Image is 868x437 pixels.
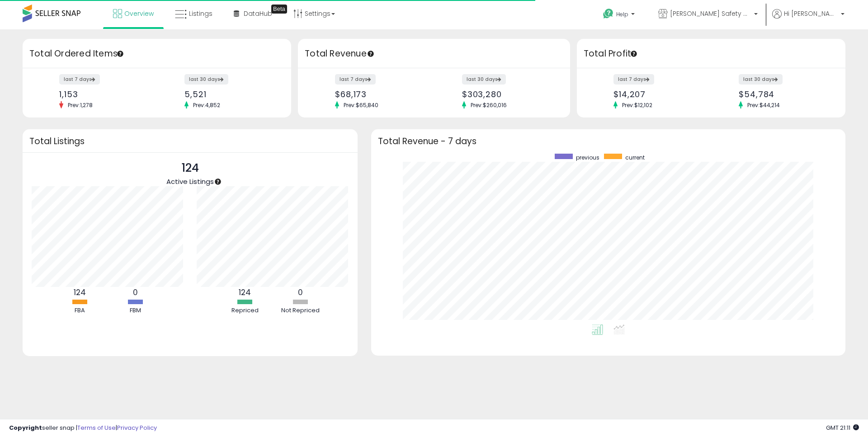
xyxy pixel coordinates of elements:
[335,74,376,85] label: last 7 days
[184,89,275,99] div: 5,521
[462,89,554,99] div: $303,280
[108,306,162,315] div: FBM
[739,74,783,85] label: last 30 days
[603,8,614,19] i: Get Help
[133,287,138,298] b: 0
[462,74,506,85] label: last 30 days
[739,89,830,99] div: $54,784
[576,154,599,161] span: previous
[52,306,107,315] div: FBA
[29,47,284,60] h3: Total Ordered Items
[218,306,272,315] div: Repriced
[29,138,351,145] h3: Total Listings
[184,74,228,85] label: last 30 days
[616,10,628,18] span: Help
[784,9,838,18] span: Hi [PERSON_NAME]
[618,101,657,109] span: Prev: $12,102
[63,101,97,109] span: Prev: 1,278
[670,9,751,18] span: [PERSON_NAME] Safety & Supply
[274,306,328,315] div: Not Repriced
[613,89,704,99] div: $14,207
[466,101,511,109] span: Prev: $260,016
[305,47,563,60] h3: Total Revenue
[339,101,383,109] span: Prev: $65,840
[584,47,839,60] h3: Total Profit
[367,50,375,58] div: Tooltip anchor
[335,89,427,99] div: $68,173
[214,178,222,186] div: Tooltip anchor
[630,50,638,58] div: Tooltip anchor
[74,287,86,298] b: 124
[239,287,251,298] b: 124
[271,5,287,14] div: Tooltip anchor
[166,177,214,186] span: Active Listings
[116,50,124,58] div: Tooltip anchor
[298,287,303,298] b: 0
[189,101,225,109] span: Prev: 4,852
[59,89,150,99] div: 1,153
[596,1,644,29] a: Help
[743,101,784,109] span: Prev: $44,214
[613,74,654,85] label: last 7 days
[189,9,212,18] span: Listings
[625,154,645,161] span: current
[166,160,214,177] p: 124
[772,9,844,29] a: Hi [PERSON_NAME]
[59,74,100,85] label: last 7 days
[244,9,272,18] span: DataHub
[124,9,154,18] span: Overview
[378,138,839,145] h3: Total Revenue - 7 days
